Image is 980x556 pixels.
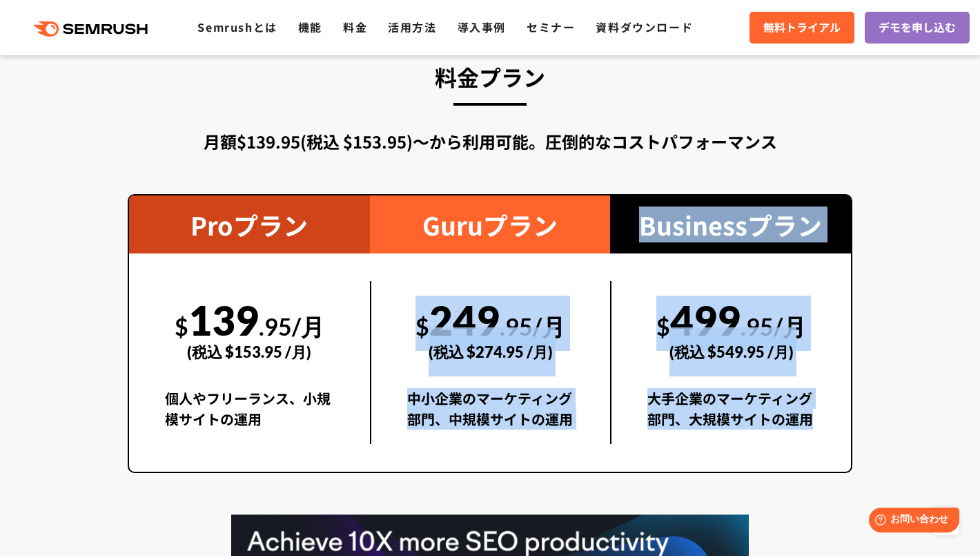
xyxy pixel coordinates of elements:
[741,312,806,341] span: .95/月
[407,281,575,376] div: 249
[656,312,670,341] span: $
[128,58,852,95] h3: 料金プラン
[128,129,852,154] div: 月額$139.95(税込 $153.95)〜から利用可能。圧倒的なコストパフォーマンス
[749,12,854,44] a: 無料トライアル
[415,312,429,341] span: $
[879,19,956,37] span: デモを申し込む
[647,281,815,376] div: 499
[175,312,188,341] span: $
[527,19,575,35] a: セミナー
[458,19,506,35] a: 導入事例
[407,388,575,444] div: 中小企業のマーケティング部門、中規模サイトの運用
[647,388,815,444] div: 大手企業のマーケティング部門、大規模サイトの運用
[343,19,367,35] a: 料金
[388,19,436,35] a: 活用方法
[370,195,611,253] div: Guruプラン
[865,12,970,44] a: デモを申し込む
[407,327,575,376] div: (税込 $274.95 /月)
[596,19,693,35] a: 資料ダウンロード
[259,312,324,341] span: .95/月
[165,281,334,376] div: 139
[500,312,565,341] span: .95/月
[165,388,334,444] div: 個人やフリーランス、小規模サイトの運用
[857,502,965,541] iframe: Help widget launcher
[763,19,841,37] span: 無料トライアル
[610,195,851,253] div: Businessプラン
[165,327,334,376] div: (税込 $153.95 /月)
[129,195,370,253] div: Proプラン
[298,19,322,35] a: 機能
[647,327,815,376] div: (税込 $549.95 /月)
[197,19,277,35] a: Semrushとは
